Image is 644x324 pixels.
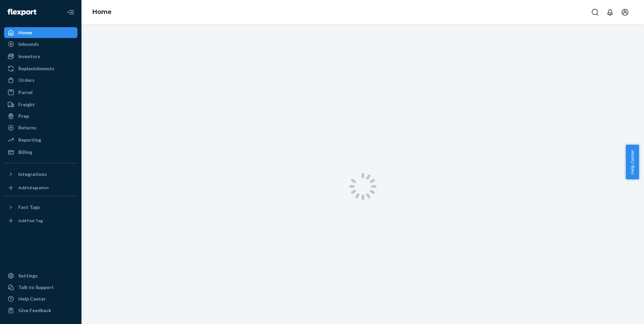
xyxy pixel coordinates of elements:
[18,218,43,223] div: Add Fast Tag
[4,293,77,304] a: Help Center
[18,204,40,211] div: Fast Tags
[4,39,77,50] a: Inbounds
[626,145,639,179] button: Help Center
[18,77,35,84] div: Orders
[18,29,32,36] div: Home
[18,101,35,108] div: Freight
[4,111,77,122] a: Prep
[4,202,77,213] button: Fast Tags
[588,5,602,19] button: Open Search Box
[18,149,32,156] div: Billing
[18,171,47,178] div: Integrations
[4,169,77,180] button: Integrations
[18,295,46,302] div: Help Center
[18,113,29,120] div: Prep
[4,87,77,98] a: Parcel
[18,272,38,279] div: Settings
[18,53,40,60] div: Inventory
[4,182,77,193] a: Add Integration
[4,305,77,316] button: Give Feedback
[4,51,77,62] a: Inventory
[18,185,49,191] div: Add Integration
[18,284,54,291] div: Talk to Support
[603,5,617,19] button: Open notifications
[18,307,51,314] div: Give Feedback
[64,5,77,19] button: Close Navigation
[4,215,77,226] a: Add Fast Tag
[4,147,77,158] a: Billing
[18,137,41,143] div: Reporting
[4,270,77,281] a: Settings
[18,65,54,72] div: Replenishments
[18,41,39,48] div: Inbounds
[4,134,77,145] a: Reporting
[4,122,77,133] a: Returns
[18,124,36,131] div: Returns
[18,89,33,96] div: Parcel
[92,8,112,16] a: Home
[87,2,117,22] ol: breadcrumbs
[4,99,77,110] a: Freight
[4,63,77,74] a: Replenishments
[618,5,632,19] button: Open account menu
[4,75,77,86] a: Orders
[4,282,77,293] a: Talk to Support
[4,27,77,38] a: Home
[7,9,36,16] img: Flexport logo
